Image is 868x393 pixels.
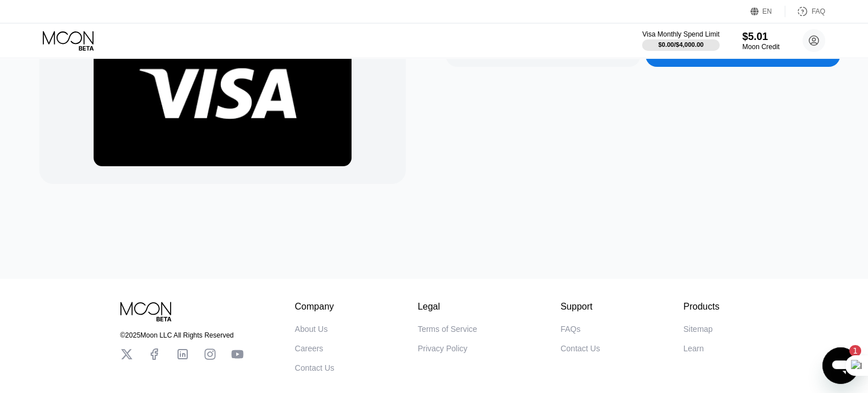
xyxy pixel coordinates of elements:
[295,344,324,353] div: Careers
[418,344,467,353] div: Privacy Policy
[560,344,600,353] div: Contact Us
[418,302,477,312] div: Legal
[418,324,477,334] div: Terms of Service
[785,6,825,17] div: FAQ
[822,347,859,384] iframe: Button to launch messaging window, 1 unread message
[750,6,785,17] div: EN
[560,324,580,334] div: FAQs
[642,30,719,38] div: Visa Monthly Spend Limit
[658,41,704,48] div: $0.00 / $4,000.00
[742,31,780,43] div: $5.01
[762,7,772,15] div: EN
[683,344,704,353] div: Learn
[742,43,780,51] div: Moon Credit
[683,324,712,334] div: Sitemap
[642,30,719,51] div: Visa Monthly Spend Limit$0.00/$4,000.00
[295,324,328,334] div: About Us
[295,363,334,372] div: Contact Us
[838,345,861,356] iframe: Number of unread messages
[683,302,719,312] div: Products
[742,31,780,51] div: $5.01Moon Credit
[295,302,334,312] div: Company
[560,302,600,312] div: Support
[120,331,244,339] div: © 2025 Moon LLC All Rights Reserved
[812,7,825,15] div: FAQ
